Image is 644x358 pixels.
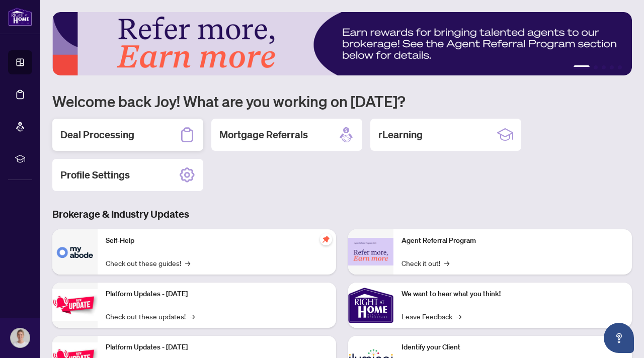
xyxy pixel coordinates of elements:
[190,311,195,322] span: →
[8,8,32,26] img: logo
[604,323,634,353] button: Open asap
[52,12,632,75] img: Slide 0
[52,92,632,111] h1: Welcome back Joy! What are you working on [DATE]?
[320,233,332,245] span: pushpin
[618,65,622,69] button: 5
[52,289,98,321] img: Platform Updates - July 21, 2025
[348,238,393,265] img: Agent Referral Program
[378,128,423,142] h2: rLearning
[106,235,328,246] p: Self-Help
[456,311,461,322] span: →
[574,65,590,69] button: 1
[401,235,624,246] p: Agent Referral Program
[60,128,134,142] h2: Deal Processing
[401,311,461,322] a: Leave Feedback→
[219,128,308,142] h2: Mortgage Referrals
[106,257,190,268] a: Check out these guides!→
[52,207,632,221] h3: Brokerage & Industry Updates
[594,65,598,69] button: 2
[11,328,30,347] img: Profile Icon
[401,289,624,300] p: We want to hear what you think!
[444,257,449,268] span: →
[401,257,449,268] a: Check it out!→
[602,65,606,69] button: 3
[60,168,130,182] h2: Profile Settings
[52,229,98,275] img: Self-Help
[185,257,190,268] span: →
[610,65,614,69] button: 4
[401,342,624,353] p: Identify your Client
[106,342,328,353] p: Platform Updates - [DATE]
[106,311,195,322] a: Check out these updates!→
[348,283,393,328] img: We want to hear what you think!
[106,289,328,300] p: Platform Updates - [DATE]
